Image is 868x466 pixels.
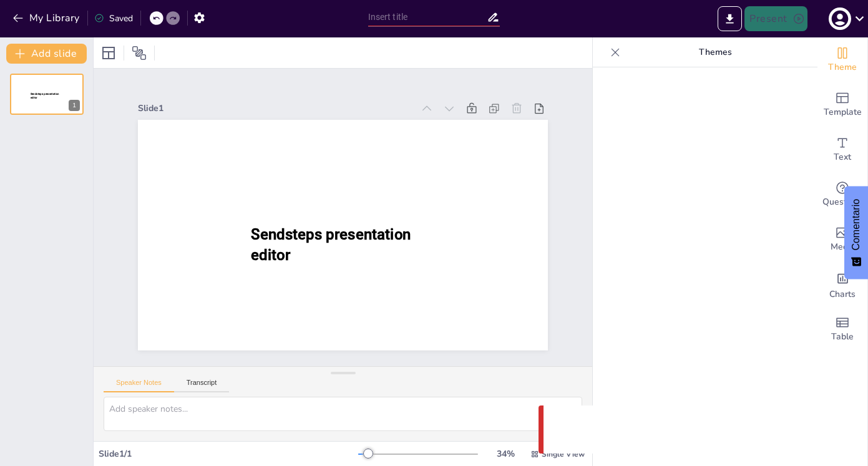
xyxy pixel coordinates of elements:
[817,307,867,352] div: Add a table
[828,61,857,74] span: Theme
[718,6,742,31] button: Export to PowerPoint
[744,6,807,31] button: Present
[174,379,230,392] button: Transcript
[817,262,867,307] div: Add charts and graphs
[824,105,862,119] span: Template
[138,102,413,114] div: Slide 1
[99,448,358,460] div: Slide 1 / 1
[132,46,147,61] span: Position
[31,92,59,99] span: Sendsteps presentation editor
[47,77,62,92] button: Duplicate Slide
[6,44,87,64] button: Add slide
[822,195,863,209] span: Questions
[625,37,805,67] p: Themes
[844,187,868,279] button: Comentarios - Mostrar encuesta
[817,217,867,262] div: Add images, graphics, shapes or video
[99,43,119,63] div: Layout
[831,240,855,254] span: Media
[851,199,861,251] font: Comentario
[817,127,867,172] div: Add text boxes
[817,172,867,217] div: Get real-time input from your audience
[69,100,80,111] div: 1
[10,74,84,115] div: 1
[834,150,851,164] span: Text
[65,77,80,92] button: Cannot delete last slide
[94,12,133,24] div: Saved
[104,379,174,392] button: Speaker Notes
[490,448,520,460] div: 34 %
[368,8,487,26] input: Insert title
[817,37,867,82] div: Change the overall theme
[831,330,854,344] span: Table
[578,422,818,437] p: Something went wrong with the request. (CORS)
[817,82,867,127] div: Add ready made slides
[9,8,85,28] button: My Library
[251,225,411,263] span: Sendsteps presentation editor
[829,288,856,301] span: Charts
